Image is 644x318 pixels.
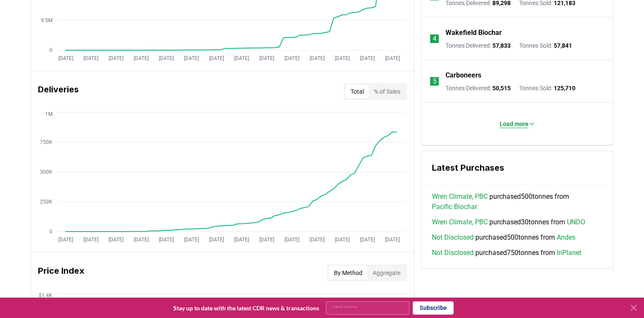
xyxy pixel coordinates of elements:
[432,161,603,174] h3: Latest Purchases
[385,55,400,61] tspan: [DATE]
[446,84,511,92] p: Tonnes Delivered :
[492,85,511,92] span: 50,515
[335,237,350,243] tspan: [DATE]
[310,55,325,61] tspan: [DATE]
[369,85,405,98] button: % of Sales
[446,28,502,38] a: Wakefield Biochar
[38,83,79,100] h3: Deliveries
[159,55,174,61] tspan: [DATE]
[519,84,575,92] p: Tonnes Sold :
[39,292,52,298] tspan: $1.4K
[500,120,529,128] p: Load more
[58,55,73,61] tspan: [DATE]
[360,55,375,61] tspan: [DATE]
[310,237,325,243] tspan: [DATE]
[432,248,581,258] span: purchased 750 tonnes from
[58,237,73,243] tspan: [DATE]
[40,139,52,145] tspan: 750K
[554,42,572,49] span: 57,841
[492,42,511,49] span: 57,833
[432,192,603,212] span: purchased 500 tonnes from
[519,41,572,50] p: Tonnes Sold :
[109,237,124,243] tspan: [DATE]
[432,217,488,227] a: Wren Climate, PBC
[45,111,52,117] tspan: 1M
[433,76,437,86] p: 5
[446,70,481,80] a: Carboneers
[557,232,575,243] a: Andes
[184,237,199,243] tspan: [DATE]
[134,55,149,61] tspan: [DATE]
[433,34,437,44] p: 4
[493,115,542,132] button: Load more
[285,237,299,243] tspan: [DATE]
[345,85,369,98] button: Total
[49,47,52,53] tspan: 0
[41,17,52,23] tspan: 9.5M
[109,55,124,61] tspan: [DATE]
[40,169,52,175] tspan: 500K
[567,217,585,227] a: UNDO
[432,217,585,227] span: purchased 30 tonnes from
[83,55,98,61] tspan: [DATE]
[432,232,474,243] a: Not Disclosed
[432,248,474,258] a: Not Disclosed
[209,55,224,61] tspan: [DATE]
[83,237,98,243] tspan: [DATE]
[557,248,581,258] a: InPlanet
[259,237,274,243] tspan: [DATE]
[385,237,400,243] tspan: [DATE]
[335,55,350,61] tspan: [DATE]
[234,55,249,61] tspan: [DATE]
[209,237,224,243] tspan: [DATE]
[554,85,575,92] span: 125,710
[40,199,52,205] tspan: 250K
[259,55,274,61] tspan: [DATE]
[432,232,575,243] span: purchased 500 tonnes from
[38,264,84,281] h3: Price Index
[368,266,405,280] button: Aggregate
[432,192,488,202] a: Wren Climate, PBC
[184,55,199,61] tspan: [DATE]
[49,229,52,235] tspan: 0
[285,55,299,61] tspan: [DATE]
[432,202,477,212] a: Pacific Biochar
[329,266,368,280] button: By Method
[360,237,375,243] tspan: [DATE]
[159,237,174,243] tspan: [DATE]
[234,237,249,243] tspan: [DATE]
[134,237,149,243] tspan: [DATE]
[446,41,511,50] p: Tonnes Delivered :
